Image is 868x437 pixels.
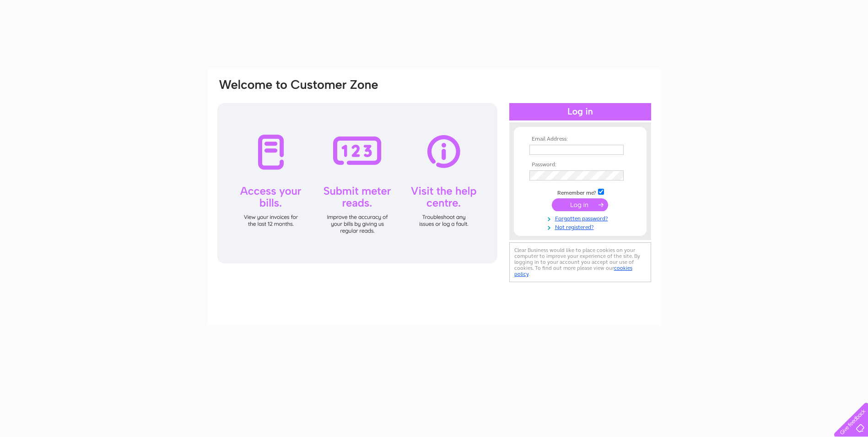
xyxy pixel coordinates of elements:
[514,265,632,277] a: cookies policy
[529,222,633,231] a: Not registered?
[552,198,608,211] input: Submit
[529,213,633,222] a: Forgotten password?
[527,136,633,142] th: Email Address:
[527,187,633,197] td: Remember me?
[509,242,651,282] div: Clear Business would like to place cookies on your computer to improve your experience of the sit...
[527,162,633,168] th: Password:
